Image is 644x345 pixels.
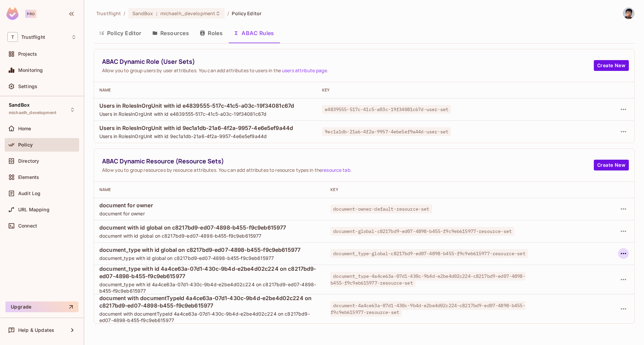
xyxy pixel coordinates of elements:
[9,110,56,115] span: michaelh_development
[99,111,311,117] span: Users in RolesInOrgUnit with id e4839555-517c-41c5-a03c-19f34081c67d
[322,105,451,114] span: e4839555-517c-41c5-a03c-19f34081c67d-user-set
[99,233,320,239] span: document with id global on c8217bd9-ed07-4898-b455-f9c9eb615977
[96,10,121,17] span: the active workspace
[330,272,525,287] span: document_type-4a4ce63a-07d1-430c-9b4d-e2be4d02c224-c8217bd9-ed07-4898-b455-f9c9eb615977-resource-set
[99,133,311,139] span: Users in RolesInOrgUnit with id 9ec1a1db-21a6-4f2a-9957-4e6e5ef9a44d
[99,246,320,254] span: document_type with id global on c8217bd9-ed07-4898-b455-f9c9eb615977
[330,205,432,213] span: document-owner-default-resource-set
[99,187,320,192] div: Name
[18,126,31,131] span: Home
[322,127,451,136] span: 9ec1a1db-21a6-4f2a-9957-4e6e5ef9a44d-user-set
[227,10,229,17] li: /
[330,301,525,317] span: document-4a4ce63a-07d1-430c-9b4d-e2be4d02c224-c8217bd9-ed07-4898-b455-f9c9eb615977-resource-set
[99,102,311,109] span: Users in RolesInOrgUnit with id e4839555-517c-41c5-a03c-19f34081c67d
[232,10,261,17] span: Policy Editor
[99,281,320,294] span: document_type with id 4a4ce63a-07d1-430c-9b4d-e2be4d02c224 on c8217bd9-ed07-4898-b455-f9c9eb615977
[18,84,37,89] span: Settings
[330,249,528,258] span: document_type-global-c8217bd9-ed07-4898-b455-f9c9eb615977-resource-set
[102,157,594,165] span: ABAC Dynamic Resource (Resource Sets)
[156,11,158,16] span: :
[623,8,634,19] img: Alexander Ip
[322,87,534,93] div: Key
[330,227,514,236] span: document-global-c8217bd9-ed07-4898-b455-f9c9eb615977-resource-set
[18,191,40,196] span: Audit Log
[25,10,36,18] div: Pro
[594,60,629,71] button: Create New
[5,301,78,312] button: Upgrade
[99,294,320,309] span: document with documentTypeId 4a4ce63a-07d1-430c-9b4d-e2be4d02c224 on c8217bd9-ed07-4898-b455-f9c9...
[102,167,594,173] span: Allow you to group resources by resource attributes. You can add attributes to resource types in ...
[18,327,54,333] span: Help & Updates
[282,67,327,74] a: users attribute page
[99,210,320,217] span: document for owner
[102,57,594,66] span: ABAC Dynamic Role (User Sets)
[194,25,228,42] button: Roles
[99,311,320,323] span: document with documentTypeId 4a4ce63a-07d1-430c-9b4d-e2be4d02c224 on c8217bd9-ed07-4898-b455-f9c9...
[18,51,37,57] span: Projects
[99,124,311,132] span: Users in RolesInOrgUnit with id 9ec1a1db-21a6-4f2a-9957-4e6e5ef9a44d
[594,160,629,170] button: Create New
[330,187,538,192] div: Key
[102,67,594,74] span: Allow you to group users by user attributes. You can add attributes to users in the .
[21,34,45,40] span: Workspace: Trustflight
[228,25,280,42] button: ABAC Rules
[18,158,39,164] span: Directory
[124,10,125,17] li: /
[18,207,50,212] span: URL Mapping
[18,68,43,73] span: Monitoring
[9,102,30,108] span: SandBox
[18,223,37,229] span: Connect
[160,10,216,17] span: michaelh_development
[99,265,320,280] span: document_type with id 4a4ce63a-07d1-430c-9b4d-e2be4d02c224 on c8217bd9-ed07-4898-b455-f9c9eb615977
[99,202,320,209] span: document for owner
[18,175,39,180] span: Elements
[99,87,311,93] div: Name
[99,224,320,231] span: document with id global on c8217bd9-ed07-4898-b455-f9c9eb615977
[7,32,18,42] span: T
[18,142,33,148] span: Policy
[132,10,153,17] span: SandBox
[6,7,19,20] img: SReyMgAAAABJRU5ErkJggg==
[147,25,194,42] button: Resources
[94,25,147,42] button: Policy Editor
[322,167,350,173] a: resource tab
[99,255,320,261] span: document_type with id global on c8217bd9-ed07-4898-b455-f9c9eb615977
